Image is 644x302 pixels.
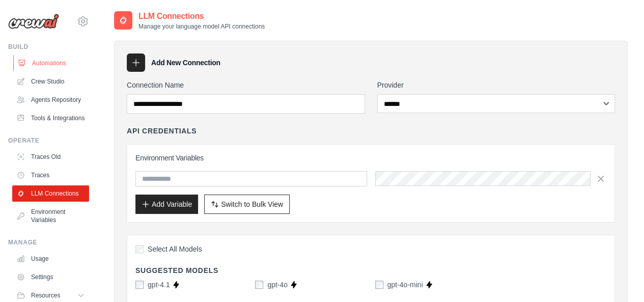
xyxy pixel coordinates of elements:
input: gpt-4.1 [135,281,144,289]
a: Usage [12,251,89,267]
label: Provider [377,80,615,90]
div: Build [8,43,89,51]
h4: API Credentials [127,126,197,136]
h3: Add New Connection [151,58,220,68]
a: Traces [12,167,89,183]
h2: LLM Connections [138,10,265,22]
input: Select All Models [135,245,144,253]
span: Resources [31,291,60,299]
a: LLM Connections [12,185,89,202]
button: Switch to Bulk View [204,195,290,214]
a: Automations [13,55,90,71]
span: Select All Models [148,244,202,254]
label: Connection Name [127,80,365,90]
a: Crew Studio [12,73,89,90]
span: Switch to Bulk View [221,199,283,209]
img: Logo [8,14,59,29]
input: gpt-4o-mini [375,281,383,289]
h4: Suggested Models [135,265,606,276]
a: Settings [12,269,89,285]
p: Manage your language model API connections [138,22,265,31]
label: gpt-4o [267,280,288,290]
a: Traces Old [12,149,89,165]
h3: Environment Variables [135,153,606,163]
a: Environment Variables [12,204,89,228]
label: gpt-4.1 [148,280,170,290]
input: gpt-4o [255,281,263,289]
a: Agents Repository [12,92,89,108]
button: Add Variable [135,195,198,214]
a: Tools & Integrations [12,110,89,126]
div: Manage [8,238,89,246]
label: gpt-4o-mini [387,280,423,290]
div: Operate [8,136,89,145]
